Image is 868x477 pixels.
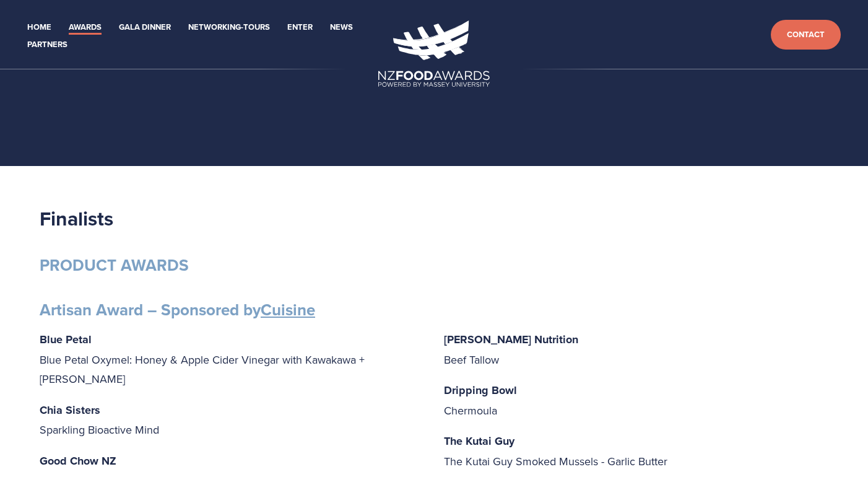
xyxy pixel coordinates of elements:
[40,402,100,418] strong: Chia Sisters
[40,253,189,277] strong: PRODUCT AWARDS
[40,400,424,440] p: Sparkling Bioactive Mind
[330,20,353,35] a: News
[40,330,424,389] p: Blue Petal Oxymel: Honey & Apple Cider Vinegar with Kawakawa + [PERSON_NAME]
[40,298,315,322] strong: Artisan Award – Sponsored by
[444,330,828,369] p: Beef Tallow
[444,380,828,420] p: Chermoula
[27,20,51,35] a: Home
[40,453,116,469] strong: Good Chow NZ
[444,433,514,449] strong: The Kutai Guy
[27,38,67,52] a: Partners
[40,204,113,233] strong: Finalists
[119,20,171,35] a: Gala Dinner
[771,20,841,50] a: Contact
[188,20,270,35] a: Networking-Tours
[444,382,517,398] strong: Dripping Bowl
[444,431,828,471] p: The Kutai Guy Smoked Mussels - Garlic Butter
[40,331,92,348] strong: Blue Petal
[261,298,315,322] a: Cuisine
[69,20,102,35] a: Awards
[287,20,313,35] a: Enter
[444,331,578,348] strong: [PERSON_NAME] Nutrition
